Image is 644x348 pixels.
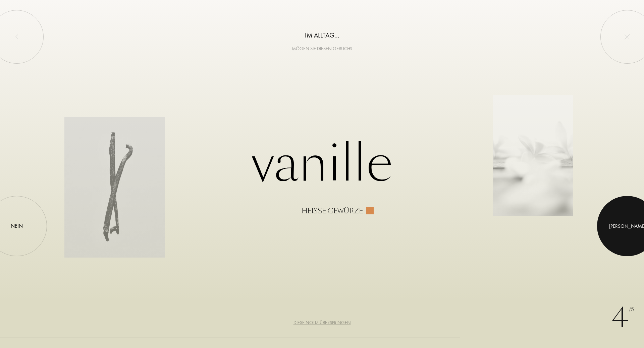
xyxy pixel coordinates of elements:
[611,298,634,338] div: 4
[302,207,363,215] div: Heiße Gewürze
[64,133,580,215] div: Vanille
[293,319,351,326] div: Diese Notiz überspringen
[629,306,634,314] span: /5
[11,222,23,230] div: Nein
[625,34,630,40] img: quit_onboard.svg
[14,34,19,40] img: left_onboard.svg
